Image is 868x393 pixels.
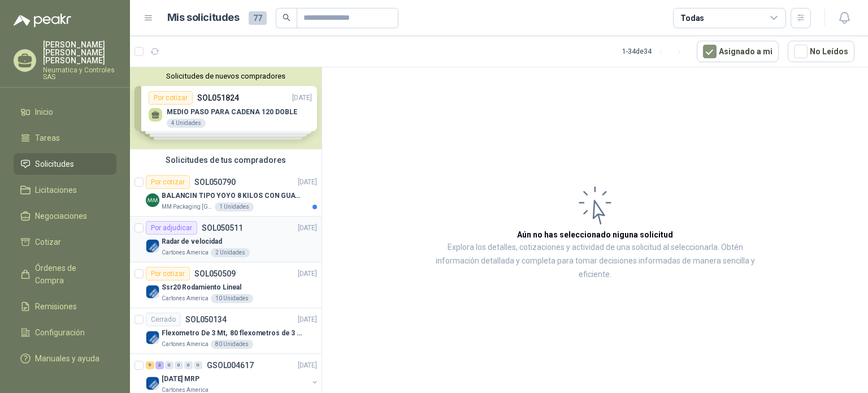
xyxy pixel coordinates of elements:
[146,377,159,390] img: Company Logo
[298,177,317,188] p: [DATE]
[146,361,154,369] div: 9
[130,217,322,262] a: Por adjudicarSOL050511[DATE] Company LogoRadar de velocidadCartones America2 Unidades
[283,14,290,21] span: search
[14,231,116,253] a: Cotizar
[435,241,755,282] p: Explora los detalles, cotizaciones y actividad de una solicitud al seleccionarla. Obtén informaci...
[175,361,183,369] div: 0
[14,153,116,175] a: Solicitudes
[146,175,190,189] div: Por cotizar
[622,42,688,61] div: 1 - 34 de 34
[146,331,159,344] img: Company Logo
[146,313,181,326] div: Cerrado
[14,322,116,343] a: Configuración
[194,178,236,186] p: SOL050790
[162,202,212,211] p: MM Packaging [GEOGRAPHIC_DATA]
[162,294,209,303] p: Cartones America
[788,41,854,62] button: No Leídos
[43,41,116,64] p: [PERSON_NAME] [PERSON_NAME] [PERSON_NAME]
[14,296,116,317] a: Remisiones
[35,158,74,170] span: Solicitudes
[14,179,116,201] a: Licitaciones
[35,132,60,144] span: Tareas
[194,270,236,278] p: SOL050509
[146,267,190,280] div: Por cotizar
[215,202,254,211] div: 1 Unidades
[162,340,209,349] p: Cartones America
[298,314,317,325] p: [DATE]
[35,326,85,339] span: Configuración
[162,248,209,257] p: Cartones America
[35,236,61,248] span: Cotizar
[194,361,202,369] div: 0
[14,14,71,27] img: Logo peakr
[155,361,164,369] div: 3
[130,308,322,354] a: CerradoSOL050134[DATE] Company LogoFlexometro De 3 Mt, 80 flexometros de 3 m Marca TajimaCartones...
[162,191,302,201] p: BALANCIN TIPO YOYO 8 KILOS CON GUAYA ACERO INOX
[130,149,322,171] div: Solicitudes de tus compradores
[207,361,254,369] p: GSOL004617
[146,285,159,299] img: Company Logo
[130,171,322,217] a: Por cotizarSOL050790[DATE] Company LogoBALANCIN TIPO YOYO 8 KILOS CON GUAYA ACERO INOXMM Packagin...
[249,11,267,25] span: 77
[211,340,253,349] div: 80 Unidades
[162,374,199,385] p: [DATE] MRP
[184,361,193,369] div: 0
[35,262,106,287] span: Órdenes de Compra
[162,282,241,293] p: Ssr20 Rodamiento Lineal
[298,223,317,234] p: [DATE]
[14,127,116,149] a: Tareas
[165,361,173,369] div: 0
[298,360,317,371] p: [DATE]
[14,101,116,123] a: Inicio
[35,184,77,196] span: Licitaciones
[185,316,227,323] p: SOL050134
[211,248,250,257] div: 2 Unidades
[130,262,322,308] a: Por cotizarSOL050509[DATE] Company LogoSsr20 Rodamiento LinealCartones America10 Unidades
[517,228,673,241] h3: Aún no has seleccionado niguna solicitud
[134,72,317,80] button: Solicitudes de nuevos compradores
[167,10,240,26] h1: Mis solicitudes
[162,236,222,247] p: Radar de velocidad
[14,205,116,227] a: Negociaciones
[35,106,53,118] span: Inicio
[35,352,99,365] span: Manuales y ayuda
[162,328,302,339] p: Flexometro De 3 Mt, 80 flexometros de 3 m Marca Tajima
[697,41,779,62] button: Asignado a mi
[211,294,253,303] div: 10 Unidades
[35,210,87,222] span: Negociaciones
[14,257,116,291] a: Órdenes de Compra
[130,67,322,149] div: Solicitudes de nuevos compradoresPor cotizarSOL051824[DATE] MEDIO PASO PARA CADENA 120 DOBLE4 Uni...
[146,221,197,235] div: Por adjudicar
[202,224,243,232] p: SOL050511
[680,12,704,24] div: Todas
[146,239,159,253] img: Company Logo
[14,348,116,369] a: Manuales y ayuda
[43,67,116,80] p: Neumatica y Controles SAS
[298,269,317,279] p: [DATE]
[35,300,77,313] span: Remisiones
[146,193,159,207] img: Company Logo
